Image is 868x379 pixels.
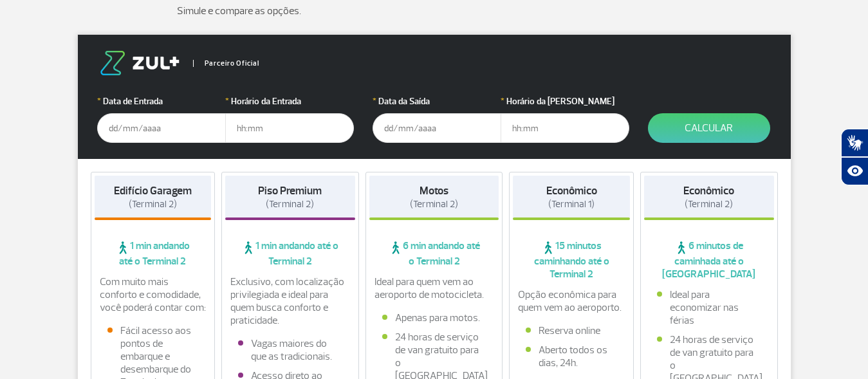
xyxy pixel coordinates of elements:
strong: Motos [420,184,448,198]
strong: Econômico [683,184,734,198]
label: Horário da [PERSON_NAME] [501,95,629,108]
span: (Terminal 2) [410,198,458,210]
li: Apenas para motos. [382,311,486,324]
span: (Terminal 1) [548,198,595,210]
strong: Edifício Garagem [114,184,192,198]
button: Abrir tradutor de língua de sinais. [841,129,868,157]
button: Calcular [648,113,770,143]
img: logo-zul.png [97,51,182,75]
div: Plugin de acessibilidade da Hand Talk. [841,129,868,185]
strong: Econômico [546,184,597,198]
strong: Piso Premium [258,184,322,198]
label: Horário da Entrada [225,95,354,108]
span: 6 minutos de caminhada até o [GEOGRAPHIC_DATA] [644,239,774,281]
li: Reserva online [526,324,617,337]
span: 1 min andando até o Terminal 2 [225,239,355,268]
span: (Terminal 2) [129,198,177,210]
span: Parceiro Oficial [193,60,259,67]
p: Com muito mais conforto e comodidade, você poderá contar com: [100,275,207,314]
span: 15 minutos caminhando até o Terminal 2 [513,239,630,281]
li: Vagas maiores do que as tradicionais. [238,337,342,363]
label: Data da Saída [373,95,501,108]
button: Abrir recursos assistivos. [841,157,868,185]
span: (Terminal 2) [685,198,733,210]
p: Simule e compare as opções. [177,3,692,19]
span: (Terminal 2) [266,198,314,210]
li: Ideal para economizar nas férias [657,288,761,327]
span: 6 min andando até o Terminal 2 [369,239,499,268]
input: hh:mm [501,113,629,143]
p: Ideal para quem vem ao aeroporto de motocicleta. [374,275,494,301]
span: 1 min andando até o Terminal 2 [95,239,212,268]
p: Opção econômica para quem vem ao aeroporto. [518,288,625,314]
label: Data de Entrada [97,95,226,108]
li: Aberto todos os dias, 24h. [526,344,617,369]
input: hh:mm [225,113,354,143]
input: dd/mm/aaaa [97,113,226,143]
input: dd/mm/aaaa [373,113,501,143]
p: Exclusivo, com localização privilegiada e ideal para quem busca conforto e praticidade. [230,275,350,327]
